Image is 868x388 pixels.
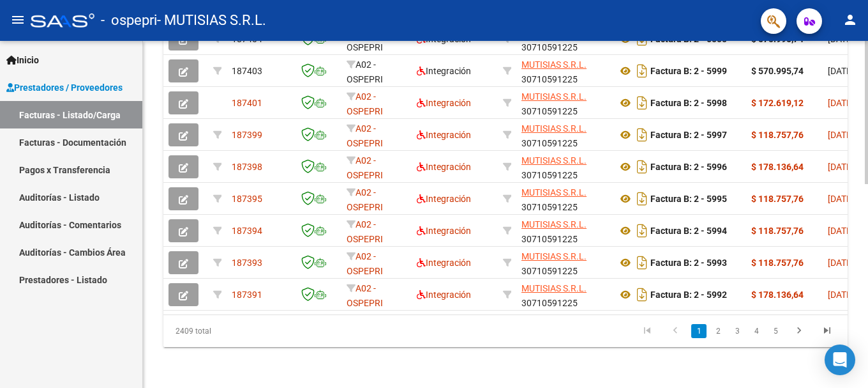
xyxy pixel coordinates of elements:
[825,345,855,375] div: Open Intercom Messenger
[650,98,727,108] strong: Factura B: 2 - 5998
[347,283,383,308] span: A02 - OSPEPRI
[347,59,383,84] span: A02 - OSPEPRI
[521,281,607,308] div: 30710591225
[521,217,607,244] div: 30710591225
[521,121,607,148] div: 30710591225
[828,66,854,76] span: [DATE]
[417,98,471,108] span: Integración
[6,53,39,67] span: Inicio
[710,324,726,338] a: 2
[417,226,471,236] span: Integración
[347,91,383,116] span: A02 - OSPEPRI
[417,130,471,140] span: Integración
[521,91,587,102] span: MUTISIAS S.R.L.
[828,130,854,140] span: [DATE]
[766,320,785,342] li: page 5
[634,61,650,81] i: Descargar documento
[232,194,262,204] span: 187395
[751,290,804,300] strong: $ 178.136,64
[232,130,262,140] span: 187399
[634,125,650,145] i: Descargar documento
[768,324,783,338] a: 5
[828,258,854,268] span: [DATE]
[521,59,587,70] span: MUTISIAS S.R.L.
[521,58,607,84] div: 30710591225
[521,155,587,166] span: MUTISIAS S.R.L.
[521,251,587,261] span: MUTISIAS S.R.L.
[101,6,157,35] span: - ospepri
[521,283,587,293] span: MUTISIAS S.R.L.
[751,66,804,76] strong: $ 570.995,74
[417,258,471,268] span: Integración
[751,162,804,172] strong: $ 178.136,64
[751,130,804,140] strong: $ 118.757,76
[650,258,727,268] strong: Factura B: 2 - 5993
[650,34,727,44] strong: Factura B: 2 - 6000
[815,324,839,338] a: go to last page
[751,98,804,108] strong: $ 172.619,12
[521,89,607,116] div: 30710591225
[232,66,262,76] span: 187403
[634,189,650,209] i: Descargar documento
[650,290,727,300] strong: Factura B: 2 - 5992
[828,290,854,300] span: [DATE]
[842,12,858,27] mat-icon: person
[634,252,650,273] i: Descargar documento
[650,194,727,204] strong: Factura B: 2 - 5995
[6,81,123,95] span: Prestadores / Proveedores
[751,194,804,204] strong: $ 118.757,76
[521,123,587,134] span: MUTISIAS S.R.L.
[828,98,854,108] span: [DATE]
[232,162,262,172] span: 187398
[728,320,747,342] li: page 3
[521,153,607,180] div: 30710591225
[157,6,266,35] span: - MUTISIAS S.R.L.
[828,226,854,236] span: [DATE]
[232,258,262,268] span: 187393
[347,123,383,148] span: A02 - OSPEPRI
[749,324,764,338] a: 4
[747,320,766,342] li: page 4
[708,320,728,342] li: page 2
[521,249,607,276] div: 30710591225
[730,324,745,338] a: 3
[417,194,471,204] span: Integración
[232,226,262,236] span: 187394
[521,187,587,198] span: MUTISIAS S.R.L.
[347,219,383,244] span: A02 - OSPEPRI
[634,284,650,305] i: Descargar documento
[751,226,804,236] strong: $ 118.757,76
[634,93,650,113] i: Descargar documento
[650,66,727,76] strong: Factura B: 2 - 5999
[521,219,587,229] span: MUTISIAS S.R.L.
[417,290,471,300] span: Integración
[10,12,26,27] mat-icon: menu
[828,162,854,172] span: [DATE]
[635,324,659,338] a: go to first page
[347,155,383,180] span: A02 - OSPEPRI
[521,185,607,212] div: 30710591225
[634,221,650,241] i: Descargar documento
[163,315,298,347] div: 2409 total
[417,66,471,76] span: Integración
[689,320,708,342] li: page 1
[650,226,727,236] strong: Factura B: 2 - 5994
[232,290,262,300] span: 187391
[232,98,262,108] span: 187401
[650,162,727,172] strong: Factura B: 2 - 5996
[787,324,811,338] a: go to next page
[417,162,471,172] span: Integración
[751,258,804,268] strong: $ 118.757,76
[347,251,383,276] span: A02 - OSPEPRI
[347,187,383,212] span: A02 - OSPEPRI
[650,130,727,140] strong: Factura B: 2 - 5997
[828,194,854,204] span: [DATE]
[663,324,687,338] a: go to previous page
[691,324,707,338] a: 1
[634,157,650,177] i: Descargar documento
